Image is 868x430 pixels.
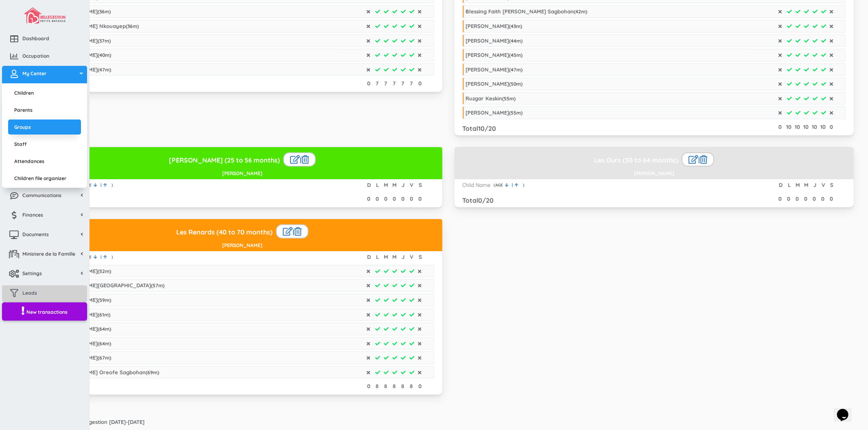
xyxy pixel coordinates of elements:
[794,195,800,203] div: 0
[98,9,111,15] span: ( m)
[466,37,523,44] div: [PERSON_NAME]
[494,182,496,188] span: (
[2,188,87,205] a: Communications
[98,297,111,303] span: ( m)
[682,152,714,167] div: |
[54,282,164,289] div: [PERSON_NAME][GEOGRAPHIC_DATA]
[794,123,800,131] div: 10
[8,171,81,186] a: Children file organizer
[2,31,87,48] a: Dashboard
[458,152,851,167] h3: Les Ours (30 to 64 months)
[375,181,381,189] div: L
[409,253,415,261] div: V
[22,211,43,218] span: Finances
[98,254,103,260] span: |
[409,382,415,390] div: 8
[126,23,139,29] span: ( m)
[509,38,523,44] span: ( m)
[509,81,523,87] span: ( m)
[511,67,517,73] span: 47
[392,181,398,189] div: M
[46,171,439,176] h5: [PERSON_NAME]
[2,227,87,244] a: Documents
[479,124,485,132] span: 10
[509,67,523,73] span: ( m)
[463,197,494,204] h3: Total /20
[8,119,81,135] a: Groups
[98,52,111,58] span: ( m)
[366,253,372,261] div: D
[786,195,792,203] div: 0
[811,123,818,131] div: 10
[366,195,372,203] div: 0
[829,195,835,203] div: 0
[22,35,49,42] span: Dashboard
[366,181,372,189] div: D
[98,268,111,274] span: ( m)
[417,195,423,203] div: 0
[511,23,516,29] span: 43
[803,123,809,131] div: 10
[94,182,103,188] a: |
[22,70,46,77] span: My Center
[2,66,87,83] a: My Center
[391,195,398,203] div: 0
[795,181,801,189] div: M
[400,195,406,203] div: 0
[98,312,110,318] span: ( m)
[503,96,516,102] span: ( m)
[99,326,105,332] span: 64
[98,355,111,361] span: ( m)
[463,125,496,132] h3: Total /20
[829,123,835,131] div: 0
[112,254,113,260] span: )
[418,181,424,189] div: S
[366,80,372,87] div: 0
[112,182,113,188] span: )
[409,195,415,203] div: 0
[509,110,523,116] span: ( m)
[276,224,308,239] div: |
[99,355,105,361] span: 67
[374,195,380,203] div: 0
[409,80,415,87] div: 7
[22,270,42,277] span: Settings
[400,253,407,261] div: J
[2,266,87,283] a: Settings
[466,109,523,116] div: [PERSON_NAME]
[574,9,588,15] span: ( m)
[22,52,49,59] span: Occupation
[777,123,783,131] div: 0
[820,195,826,203] div: 0
[786,123,792,131] div: 10
[99,297,105,303] span: 59
[417,80,423,87] div: 0
[22,231,49,238] span: Documents
[820,181,826,189] div: V
[466,80,523,87] div: [PERSON_NAME]
[511,52,517,58] span: 45
[463,181,491,189] div: Child Name
[576,9,582,15] span: 42
[99,38,105,44] span: 37
[54,369,159,376] div: [PERSON_NAME] Oreofe Sagbohan
[803,195,809,203] div: 0
[400,382,406,390] div: 8
[466,66,523,73] div: [PERSON_NAME]
[777,195,783,203] div: 0
[99,312,104,318] span: 61
[786,181,792,189] div: L
[458,171,851,176] h5: [PERSON_NAME]
[509,23,523,29] span: ( m)
[22,289,37,296] span: Leads
[466,95,516,102] div: Ruzgar Keskin
[511,38,517,44] span: 44
[146,369,159,376] span: ( m)
[8,102,81,117] a: Parents
[94,254,103,260] a: |
[99,341,105,347] span: 64
[2,246,87,264] a: Ministere de la Famille
[829,181,835,189] div: S
[466,52,523,58] div: [PERSON_NAME]
[98,182,103,188] span: |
